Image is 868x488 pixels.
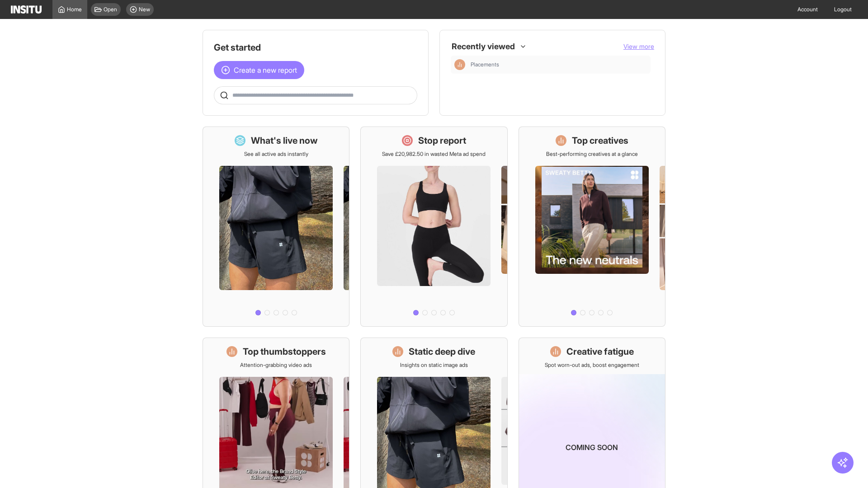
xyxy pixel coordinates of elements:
[104,6,117,13] span: Open
[139,6,150,13] span: New
[572,134,628,147] h1: Top creatives
[546,150,638,158] p: Best-performing creatives at a glance
[243,345,326,358] h1: Top thumbstoppers
[214,61,304,79] button: Create a new report
[471,61,499,68] span: Placements
[244,150,308,158] p: See all active ads instantly
[519,127,665,327] a: Top creativesBest-performing creatives at a glance
[418,134,466,147] h1: Stop report
[234,65,297,75] span: Create a new report
[11,5,42,14] img: Logo
[360,127,507,327] a: Stop reportSave £20,982.50 in wasted Meta ad spend
[67,6,82,13] span: Home
[623,42,654,51] button: View more
[409,345,475,358] h1: Static deep dive
[240,361,312,369] p: Attention-grabbing video ads
[251,134,318,147] h1: What's live now
[400,361,468,369] p: Insights on static image ads
[382,150,486,158] p: Save £20,982.50 in wasted Meta ad spend
[214,41,417,54] h1: Get started
[203,127,349,327] a: What's live nowSee all active ads instantly
[471,61,647,68] span: Placements
[454,59,465,70] div: Insights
